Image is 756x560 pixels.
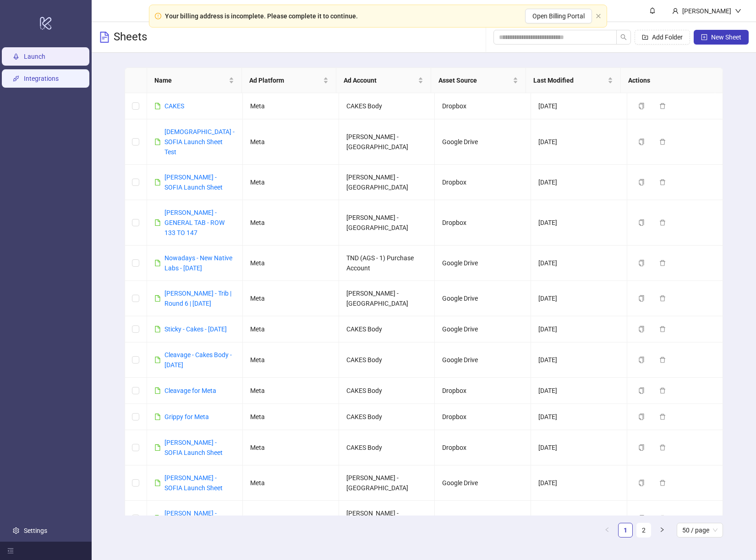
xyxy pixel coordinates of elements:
span: Open Billing Portal [532,12,585,20]
span: file [154,260,161,266]
a: Sticky - Cakes - [DATE] [164,325,227,333]
span: file-text [99,32,110,43]
td: Meta [243,465,339,501]
span: delete [659,515,666,521]
div: [PERSON_NAME] [679,6,735,16]
td: Meta [243,119,339,165]
th: Ad Account [336,68,431,93]
span: file [154,179,161,185]
span: plus-square [701,34,707,40]
span: delete [659,295,666,302]
span: delete [659,139,666,145]
td: [DATE] [531,465,627,501]
span: delete [659,387,666,394]
span: folder-add [642,34,648,40]
span: copy [638,103,645,109]
span: search [620,34,627,40]
td: [DATE] [531,430,627,465]
span: delete [659,444,666,451]
span: copy [638,179,645,185]
td: [DATE] [531,119,627,165]
span: Ad Platform [249,75,322,85]
td: Google Drive [435,246,531,281]
span: file [154,139,161,145]
a: Integrations [24,75,59,82]
td: Dropbox [435,430,531,465]
a: CAKES [164,102,184,110]
span: file [154,103,161,109]
span: file [154,515,161,521]
span: right [659,527,665,532]
td: Meta [243,281,339,316]
a: [PERSON_NAME] - SOFIA Launch Sheet [164,474,223,492]
a: Grippy for Meta [164,413,209,420]
span: file [154,444,161,451]
td: [PERSON_NAME] - [GEOGRAPHIC_DATA] [339,465,435,501]
td: Meta [243,404,339,430]
td: Google Drive [435,281,531,316]
td: [DATE] [531,342,627,378]
td: Meta [243,246,339,281]
span: file [154,295,161,302]
td: CAKES Body [339,378,435,404]
span: delete [659,219,666,226]
td: Meta [243,165,339,200]
span: Add Folder [652,34,683,41]
td: [DATE] [531,378,627,404]
span: file [154,480,161,486]
span: delete [659,326,666,332]
span: delete [659,103,666,109]
a: Nowadays - New Native Labs - [DATE] [164,254,232,272]
button: right [655,523,669,538]
td: [DATE] [531,246,627,281]
a: [PERSON_NAME] - SOFIA Launch Sheet [164,510,223,527]
td: [PERSON_NAME] - [GEOGRAPHIC_DATA] [339,281,435,316]
span: delete [659,480,666,486]
li: Next Page [655,523,669,538]
span: Last Modified [533,75,606,85]
span: copy [638,480,645,486]
td: [PERSON_NAME] - [GEOGRAPHIC_DATA] [339,501,435,536]
a: Cleavage for Meta [164,387,216,394]
td: [DATE] [531,165,627,200]
th: Ad Platform [242,68,337,93]
td: CAKES Body [339,342,435,378]
span: exclamation-circle [155,13,161,19]
span: New Sheet [711,34,741,41]
td: [PERSON_NAME] - [GEOGRAPHIC_DATA] [339,200,435,246]
span: delete [659,260,666,266]
td: Meta [243,378,339,404]
td: CAKES Body [339,93,435,119]
button: New Sheet [694,30,749,45]
td: Dropbox [435,165,531,200]
span: copy [638,357,645,363]
span: bell [649,7,656,14]
span: delete [659,179,666,185]
div: Page Size [677,523,723,538]
td: Google Drive [435,316,531,342]
span: Asset Source [438,75,511,85]
span: menu-fold [7,548,14,554]
td: Meta [243,501,339,536]
span: copy [638,444,645,451]
span: file [154,326,161,332]
span: file [154,219,161,226]
td: Google Drive [435,342,531,378]
td: CAKES Body [339,430,435,465]
td: Google Drive [435,465,531,501]
td: [DATE] [531,93,627,119]
li: 2 [636,523,651,538]
span: Name [154,75,227,85]
span: delete [659,414,666,420]
td: CAKES Body [339,404,435,430]
a: 2 [637,523,651,537]
span: delete [659,357,666,363]
span: 50 / page [682,523,718,537]
td: Dropbox [435,501,531,536]
span: copy [638,414,645,420]
button: Open Billing Portal [525,9,592,23]
span: copy [638,387,645,394]
td: Dropbox [435,200,531,246]
a: [DEMOGRAPHIC_DATA] - SOFIA Launch Sheet Test [164,128,235,156]
h3: Sheets [114,30,147,45]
